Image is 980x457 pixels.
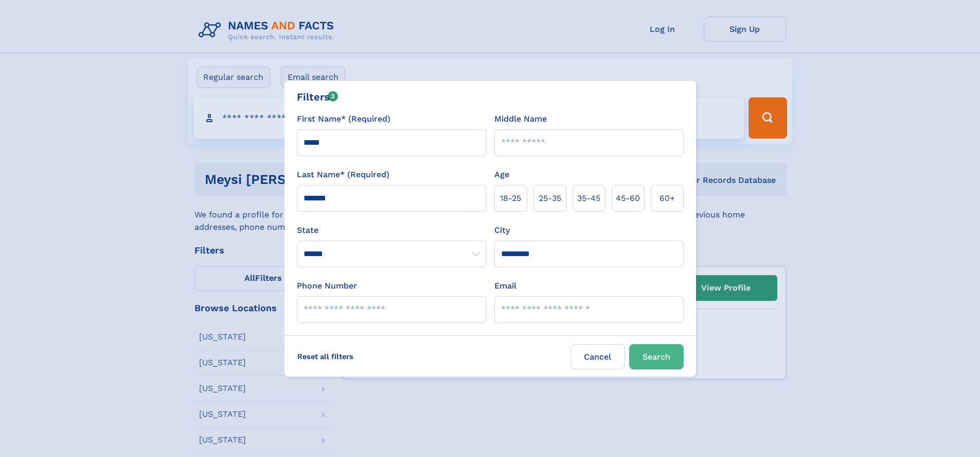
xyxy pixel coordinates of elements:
span: 25‑35 [539,192,561,205]
span: 35‑45 [577,192,600,205]
span: 60+ [660,192,675,205]
label: Email [494,280,516,292]
label: Age [494,168,509,181]
label: Last Name* (Required) [297,168,389,181]
label: Cancel [571,344,625,369]
span: 18‑25 [500,192,521,205]
label: Reset all filters [291,344,360,369]
label: Phone Number [297,280,357,292]
label: First Name* (Required) [297,113,390,125]
label: City [494,224,510,236]
span: 45‑60 [616,192,640,205]
label: Middle Name [494,113,547,125]
label: State [297,224,486,236]
button: Search [629,344,684,369]
div: Filters [297,89,338,105]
